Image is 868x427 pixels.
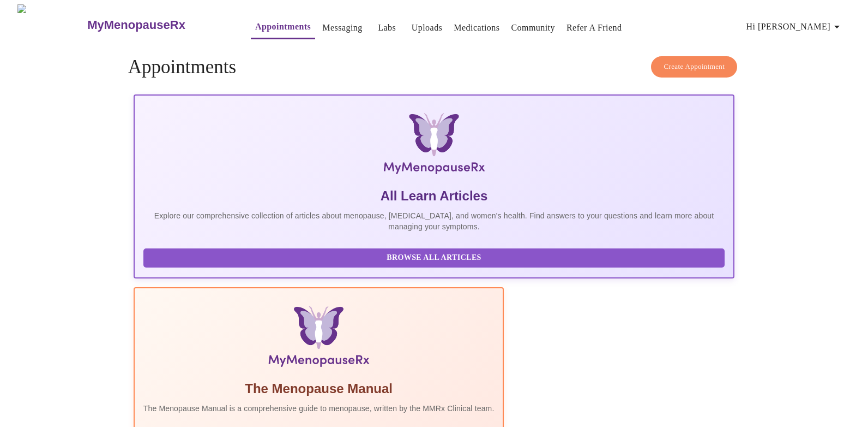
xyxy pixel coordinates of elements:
[664,61,725,73] span: Create Appointment
[507,17,559,39] button: Community
[143,403,495,414] p: The Menopause Manual is a comprehensive guide to menopause, written by the MMRx Clinical team.
[742,16,848,38] button: Hi [PERSON_NAME]
[143,248,725,268] button: Browse All Articles
[370,17,405,39] button: Labs
[651,56,737,78] button: Create Appointment
[454,20,499,35] a: Medications
[143,252,727,262] a: Browse All Articles
[322,20,362,35] a: Messaging
[143,380,495,398] h5: The Menopause Manual
[449,17,504,39] button: Medications
[199,306,438,371] img: Menopause Manual
[143,210,725,232] p: Explore our comprehensive collection of articles about menopause, [MEDICAL_DATA], and women's hea...
[412,20,443,35] a: Uploads
[154,251,714,265] span: Browse All Articles
[87,18,185,32] h3: MyMenopauseRx
[143,187,725,205] h5: All Learn Articles
[318,17,366,39] button: Messaging
[746,19,843,34] span: Hi [PERSON_NAME]
[255,19,311,34] a: Appointments
[128,56,740,78] h4: Appointments
[251,16,315,39] button: Appointments
[378,20,396,35] a: Labs
[17,4,86,45] img: MyMenopauseRx Logo
[511,20,555,35] a: Community
[86,6,229,44] a: MyMenopauseRx
[233,113,634,179] img: MyMenopauseRx Logo
[562,17,626,39] button: Refer a Friend
[566,20,622,35] a: Refer a Friend
[407,17,447,39] button: Uploads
